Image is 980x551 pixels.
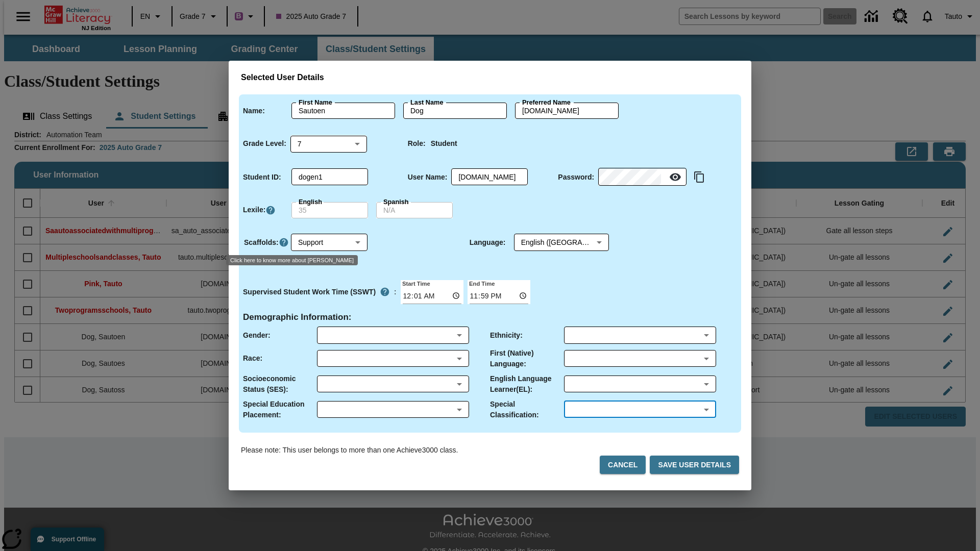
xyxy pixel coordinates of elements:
p: Ethnicity : [490,330,523,341]
p: Student ID : [243,172,281,183]
button: Save User Details [650,456,739,474]
div: Click here to know more about [PERSON_NAME] [226,255,358,265]
div: : [243,283,397,301]
div: Student ID [291,169,368,185]
p: Race : [243,353,262,364]
p: Supervised Student Work Time (SSWT) [243,287,376,297]
button: Reveal Password [665,167,685,187]
h3: Selected User Details [241,73,739,83]
button: Click here to know more about Scaffolds [279,237,289,248]
p: Socioeconomic Status (SES) : [243,373,317,395]
p: Password : [558,172,594,183]
button: Cancel [600,456,646,474]
label: Last Name [410,98,443,107]
p: Lexile : [243,205,265,215]
p: Name : [243,106,265,116]
p: English Language Learner(EL) : [490,373,564,395]
p: Grade Level : [243,138,286,149]
label: Start Time [401,279,430,287]
p: Scaffolds : [244,237,279,248]
p: User Name : [408,172,448,183]
p: Language : [470,237,506,248]
p: Special Education Placement : [243,399,317,420]
a: Click here to know more about Lexiles, Will open in new tab [265,205,276,215]
div: English ([GEOGRAPHIC_DATA]) [514,234,609,251]
div: Grade Level [290,135,367,152]
p: Special Classification : [490,399,564,420]
button: Copy text to clipboard [691,168,708,186]
div: User Name [451,169,528,185]
div: Language [514,234,609,251]
div: Password [598,169,687,186]
div: 7 [290,135,367,152]
div: Scaffolds [291,234,367,251]
label: Spanish [383,197,409,207]
p: Role : [408,138,426,149]
label: First Name [299,98,332,107]
button: Supervised Student Work Time is the timeframe when students can take LevelSet and when lessons ar... [376,283,394,301]
label: Preferred Name [522,98,571,107]
p: Gender : [243,330,271,341]
p: First (Native) Language : [490,348,564,369]
label: English [299,197,322,207]
h4: Demographic Information : [243,312,352,323]
label: End Time [468,279,495,287]
p: Student [431,138,457,149]
div: Support [291,234,367,251]
p: Please note: This user belongs to more than one Achieve3000 class. [241,445,458,456]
